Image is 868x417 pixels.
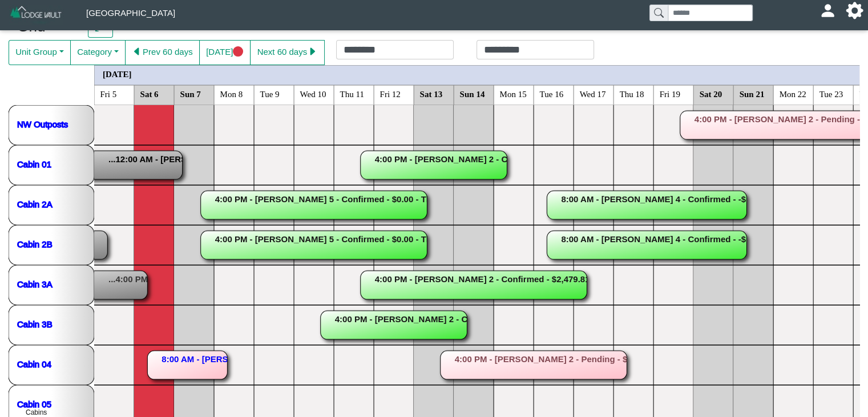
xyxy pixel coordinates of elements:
[17,319,53,328] a: Cabin 3B
[140,89,159,98] text: Sat 6
[70,40,126,65] button: Category
[460,89,485,98] text: Sun 14
[180,89,201,98] text: Sun 7
[500,89,527,98] text: Mon 15
[103,69,132,78] text: [DATE]
[17,239,53,248] a: Cabin 2B
[125,40,200,65] button: caret left fillPrev 60 days
[220,89,243,98] text: Mon 8
[780,89,806,98] text: Mon 22
[9,40,71,65] button: Unit Group
[199,40,251,65] button: [DATE]circle fill
[380,89,401,98] text: Fri 12
[819,89,843,98] text: Tue 23
[17,199,53,209] a: Cabin 2A
[700,89,722,98] text: Sat 20
[850,6,859,15] svg: gear fill
[132,46,143,57] svg: caret left fill
[17,119,68,129] a: NW Outposts
[654,8,663,17] svg: search
[233,46,244,57] svg: circle fill
[823,6,832,15] svg: person fill
[26,408,47,416] text: Cabins
[17,279,53,288] a: Cabin 3A
[100,89,117,98] text: Fri 5
[620,89,644,98] text: Thu 18
[540,89,564,98] text: Tue 16
[260,89,280,98] text: Tue 9
[477,40,594,59] input: Check out
[740,89,765,98] text: Sun 21
[300,89,326,98] text: Wed 10
[17,399,51,408] a: Cabin 05
[250,40,325,65] button: Next 60 dayscaret right fill
[340,89,364,98] text: Thu 11
[9,5,63,25] img: Z
[17,159,51,169] a: Cabin 01
[660,89,680,98] text: Fri 19
[580,89,606,98] text: Wed 17
[420,89,443,98] text: Sat 13
[336,40,454,59] input: Check in
[17,359,51,368] a: Cabin 04
[307,46,318,57] svg: caret right fill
